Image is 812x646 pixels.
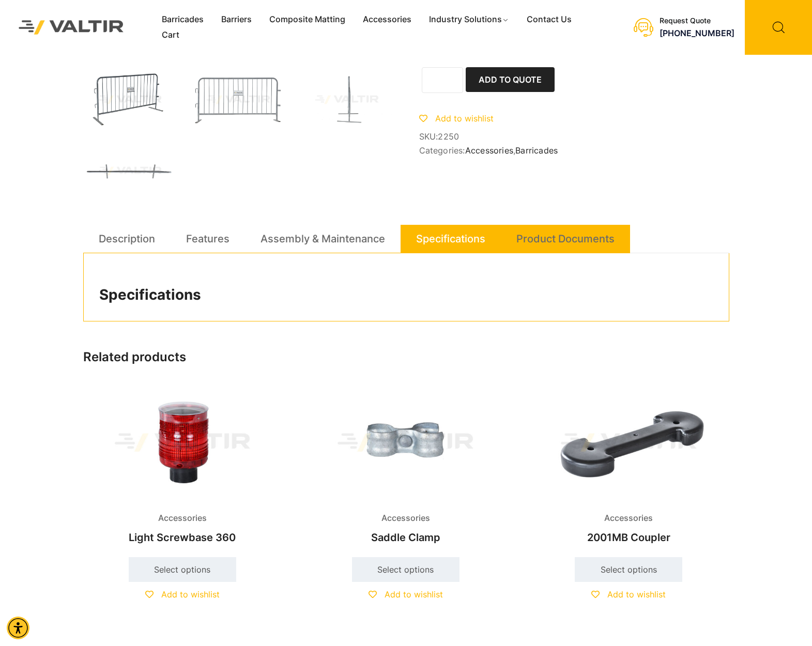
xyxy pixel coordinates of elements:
img: FrenchBar_3Q-1.jpg [83,72,176,128]
a: Barricades [515,145,558,156]
span: Add to wishlist [435,113,494,124]
a: AccessoriesSaddle Clamp [306,383,504,549]
a: Select options for “Light Screwbase 360” [129,557,236,582]
img: Accessories [529,383,728,502]
a: Accessories2001MB Coupler [529,383,728,549]
h2: Saddle Clamp [306,526,504,549]
img: A vertical metal stand with a base, designed for stability, shown against a plain background. [300,72,393,128]
a: Industry Solutions [420,12,518,27]
a: Features [186,225,229,253]
input: Product quantity [422,67,463,93]
span: Accessories [150,511,215,526]
div: Accessibility Menu [7,617,29,639]
button: Add to Quote [466,67,555,92]
span: SKU: [419,132,729,142]
div: Request Quote [660,17,734,25]
a: Accessories [354,12,420,27]
h2: Related products [83,350,729,365]
span: 2250 [438,131,459,142]
span: Accessories [374,511,438,526]
img: Accessories [306,383,504,502]
span: Add to wishlist [385,589,443,599]
h2: 2001MB Coupler [529,526,728,549]
img: A metallic crowd control barrier with vertical bars and a sign labeled "VALTIR" in the center. [192,72,285,128]
a: Product Documents [516,225,615,253]
a: Add to wishlist [145,589,220,599]
a: Contact Us [518,12,580,27]
a: Barricades [153,12,212,27]
img: A long, straight metal bar with two perpendicular extensions on either side, likely a tool or par... [83,143,176,199]
a: Add to wishlist [591,589,666,599]
a: Select options for “2001MB Coupler” [575,557,682,582]
a: Specifications [416,225,485,253]
a: Select options for “Saddle Clamp” [352,557,459,582]
span: Add to wishlist [161,589,220,599]
img: Valtir Rentals [8,9,135,45]
a: Barriers [212,12,261,27]
a: Accessories [465,145,513,156]
a: Cart [153,27,188,43]
span: Add to wishlist [607,589,666,599]
a: Add to wishlist [419,113,494,124]
a: Assembly & Maintenance [261,225,385,253]
a: call (888) 496-3625 [660,28,734,38]
span: Accessories [596,511,661,526]
a: AccessoriesLight Screwbase 360 [83,383,282,549]
a: Add to wishlist [369,589,443,599]
h2: Light Screwbase 360 [83,526,282,549]
a: Composite Matting [261,12,354,27]
img: Accessories [83,383,282,502]
h2: Specifications [99,286,713,304]
a: Description [99,225,155,253]
span: Categories: , [419,146,729,156]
